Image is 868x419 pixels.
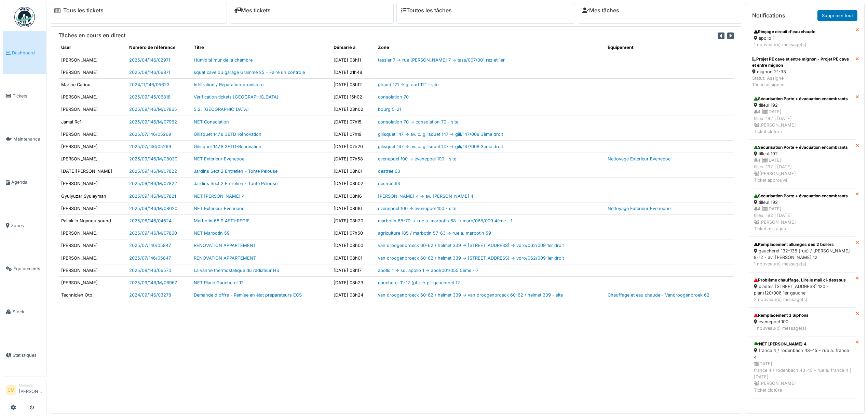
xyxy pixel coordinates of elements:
[194,194,245,199] a: NET [PERSON_NAME] 4
[331,276,375,289] td: [DATE] 08h23
[129,107,177,112] a: 2025/09/146/M/07865
[378,94,409,100] a: consolation 70
[129,194,176,199] a: 2025/09/146/M/07821
[754,108,851,135] div: 4 | [DATE] tilleul 192 | [DATE] [PERSON_NAME] Ticket clotûré
[754,206,851,232] div: 4 | [DATE] tilleul 192 | [DATE] [PERSON_NAME] Ticket mis à jour
[58,66,126,78] td: [PERSON_NAME]
[752,56,853,68] div: Projet PE cave et entre mignon - Projet PE cave et entre mignon
[331,178,375,190] td: [DATE] 08h02
[11,179,43,185] span: Agenda
[331,202,375,214] td: [DATE] 08h16
[58,178,126,190] td: [PERSON_NAME]
[331,78,375,91] td: [DATE] 08h12
[378,231,491,236] a: agriculture 185 / marbotin 57-63 -> rue a. marbotin 59
[378,132,503,137] a: gilisquet 147 -> av. c. gilisquet 147 -> gili/147/008 3ème droit
[378,243,564,248] a: van droogenbroeck 60-62 / helmet 339 -> [STREET_ADDRESS] -> vdro/062/009 1er droit
[194,57,253,63] a: Humidité mur de la chambre
[754,199,851,206] div: tilleul 192
[58,289,126,301] td: Technicien Otb
[58,252,126,264] td: [PERSON_NAME]
[754,157,851,183] div: 4 | [DATE] tilleul 192 | [DATE] [PERSON_NAME] Ticket approuvé
[129,206,177,211] a: 2025/09/146/M/08020
[194,132,261,137] a: Gilisquet 147.8 3ETD-Rénovation
[194,144,261,149] a: Gilisquet 147.8 3ETD-Rénovation
[754,318,851,325] div: evenepoel 100
[378,280,460,285] a: gaucheret 11-12 (pl.) -> pl. gaucheret 12
[194,156,245,161] a: NET Exterieur Evenepoel
[194,256,256,261] a: RENOVATION APPARTEMENT
[749,91,856,140] a: Sécurisation Porte + évacuation encombrants tilleul 192 4 |[DATE]tilleul 192 | [DATE] [PERSON_NAM...
[129,243,171,248] a: 2025/07/146/05847
[331,227,375,239] td: [DATE] 07h50
[749,24,856,53] a: Rinçage circuit d'eau chaude apollo 1 1 nouveau(x) message(s)
[191,41,331,54] th: Titre
[754,283,851,296] div: plantes [STREET_ADDRESS] 120 - plan/120/006 1er gauche
[194,181,277,186] a: Jardins Sect 2 Entretien - Tonte Pelouse
[331,215,375,227] td: [DATE] 08h20
[754,29,851,35] div: Rinçage circuit d'eau chaude
[331,252,375,264] td: [DATE] 08h01
[752,12,785,19] h6: Notifications
[331,128,375,140] td: [DATE] 07h19
[58,202,126,214] td: [PERSON_NAME]
[375,41,605,54] th: Zone
[749,336,856,398] a: NET [PERSON_NAME] 4 france 4 / rodenbach 43-45 - rue a. france 4 [DATE]france 4 / rodenbach 43-45...
[378,268,478,273] a: apollo 1 -> sq. apollo 1 -> apol/001/055 5ème - 7
[378,57,505,63] a: tassier 7 -> rue [PERSON_NAME] 7 -> tass/007/001 rez et 1er
[194,119,229,125] a: NET Consolation
[58,116,126,128] td: Jamal Rc1
[331,54,375,66] td: [DATE] 08h11
[749,140,856,188] a: Sécurisation Porte + évacuation encombrants tilleul 192 4 |[DATE]tilleul 192 | [DATE] [PERSON_NAM...
[754,41,851,48] div: 1 nouveau(x) message(s)
[58,153,126,165] td: [PERSON_NAME]
[194,82,263,87] a: Infiltration / Réparation provisoire
[749,53,856,91] a: Projet PE cave et entre mignon - Projet PE cave et entre mignon mignon 21-33 Statut: AssignéTâche...
[11,222,43,229] span: Zones
[194,70,305,75] a: squat cave ou garage Gramme 25 - Faire un contrôle
[194,169,277,174] a: Jardins Sect 2 Entretien - Tonte Pelouse
[58,128,126,140] td: [PERSON_NAME]
[754,325,851,331] div: 1 nouveau(x) message(s)
[129,218,172,223] a: 2025/06/146/04624
[754,277,851,283] div: Problème chauffage. Lire le mail ci-dessous
[63,7,104,14] a: Tous les tickets
[58,78,126,91] td: Marine Cariou
[378,218,512,223] a: marbotin 68-70 -> rue a. marbotin 68 -> marb/068/009 4ème - 1
[129,256,171,261] a: 2025/07/146/05847
[378,82,438,87] a: giraud 121 -> giraud 121 - site
[605,41,734,54] th: Équipement
[194,292,302,298] a: Demande d'offre - Remise en état préparateurs ECS
[378,181,400,186] a: destrée 63
[754,150,851,157] div: tilleul 192
[14,7,35,27] img: Badge_color-CXgf-gQk.svg
[754,248,851,261] div: gaucheret 132-136 (rue) / [PERSON_NAME] 8-12 - av. [PERSON_NAME] 12
[194,280,244,285] a: NET Place Gaucheret 12
[401,7,452,14] a: Toutes les tâches
[331,289,375,301] td: [DATE] 08h24
[378,194,473,199] a: [PERSON_NAME] 4 -> av. [PERSON_NAME] 4
[331,116,375,128] td: [DATE] 07h15
[129,292,171,298] a: 2024/09/146/03278
[194,94,279,100] a: Vérification tickets [GEOGRAPHIC_DATA]
[582,7,619,14] a: Mes tâches
[754,312,851,318] div: Remplacement 3 Siphons
[331,239,375,252] td: [DATE] 08h00
[129,144,171,149] a: 2025/07/146/05269
[754,347,851,360] div: france 4 / rodenbach 43-45 - rue a. france 4
[19,383,43,397] li: [PERSON_NAME]
[754,96,851,102] div: Sécurisation Porte + évacuation encombrants
[331,264,375,276] td: [DATE] 08h17
[749,237,856,272] a: Remplacement allumges des 2 boilers gaucheret 132-136 (rue) / [PERSON_NAME] 8-12 - av. [PERSON_NA...
[608,156,672,161] a: Nettoyage Exterieur Evenepoel
[331,165,375,178] td: [DATE] 08h01
[754,102,851,108] div: tilleul 192
[378,206,456,211] a: evenepoel 100 -> evenepoel 100 - site
[331,103,375,116] td: [DATE] 23h02
[6,383,43,399] a: CM Manager[PERSON_NAME]
[331,140,375,153] td: [DATE] 07h20
[129,94,171,100] a: 2025/09/146/06818
[3,31,46,74] a: Dashboard
[58,190,126,202] td: Gyulyuzar Syuleyman
[3,204,46,247] a: Zones
[13,93,43,99] span: Tickets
